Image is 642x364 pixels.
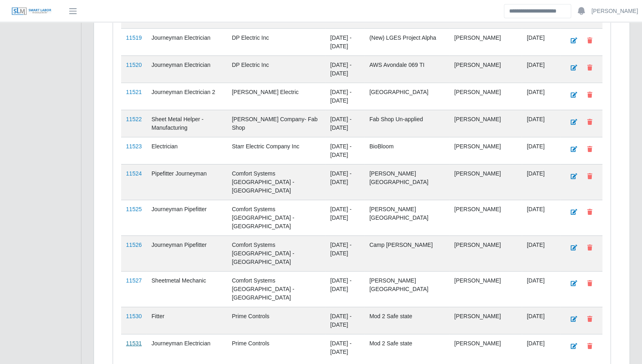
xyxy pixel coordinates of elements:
td: [DATE] [522,83,561,110]
input: Search [504,4,571,18]
td: [PERSON_NAME] Electric [227,83,325,110]
td: [PERSON_NAME] [449,200,522,236]
td: [PERSON_NAME][GEOGRAPHIC_DATA] [365,164,450,200]
td: [DATE] [522,137,561,164]
td: [DATE] [522,236,561,271]
a: 11522 [126,116,142,122]
td: [DATE] - [DATE] [325,28,365,56]
td: [PERSON_NAME] Company- Fab Shop [227,110,325,137]
td: [DATE] [522,307,561,334]
td: AWS Avondale 069 TI [365,56,450,83]
td: [DATE] [522,200,561,236]
td: [PERSON_NAME] [449,164,522,200]
td: Comfort Systems [GEOGRAPHIC_DATA] - [GEOGRAPHIC_DATA] [227,271,325,307]
td: [DATE] - [DATE] [325,164,365,200]
td: [PERSON_NAME] [449,28,522,56]
td: BioBloom [365,137,450,164]
td: DP Electric Inc [227,56,325,83]
td: Journeyman Electrician [147,28,227,56]
td: [DATE] [522,28,561,56]
td: [PERSON_NAME] [449,271,522,307]
td: [PERSON_NAME] [449,83,522,110]
td: [PERSON_NAME][GEOGRAPHIC_DATA] [365,200,450,236]
td: [DATE] - [DATE] [325,56,365,83]
td: Mod 2 Safe state [365,307,450,334]
a: 11520 [126,62,142,68]
td: [DATE] [522,334,561,361]
td: Electrician [147,137,227,164]
td: Pipefitter Journeyman [147,164,227,200]
td: [DATE] - [DATE] [325,334,365,361]
td: Prime Controls [227,334,325,361]
td: Camp [PERSON_NAME] [365,236,450,271]
td: [DATE] [522,56,561,83]
td: Mod 2 Safe state [365,334,450,361]
a: 11524 [126,170,142,177]
td: [PERSON_NAME] [449,236,522,271]
td: [PERSON_NAME] [449,307,522,334]
td: Journeyman Pipefitter [147,236,227,271]
td: [DATE] - [DATE] [325,200,365,236]
a: 11526 [126,242,142,248]
td: (New) LGES Project Alpha [365,28,450,56]
td: DP Electric Inc [227,28,325,56]
td: [PERSON_NAME] [449,334,522,361]
a: 11525 [126,206,142,212]
img: SLM Logo [11,7,52,16]
td: [DATE] - [DATE] [325,307,365,334]
td: Journeyman Pipefitter [147,200,227,236]
td: Comfort Systems [GEOGRAPHIC_DATA] - [GEOGRAPHIC_DATA] [227,200,325,236]
td: [DATE] [522,271,561,307]
a: 11521 [126,89,142,95]
td: Comfort Systems [GEOGRAPHIC_DATA] - [GEOGRAPHIC_DATA] [227,236,325,271]
td: Prime Controls [227,307,325,334]
td: [PERSON_NAME][GEOGRAPHIC_DATA] [365,271,450,307]
a: 11523 [126,143,142,150]
a: 11519 [126,34,142,41]
td: [DATE] - [DATE] [325,83,365,110]
td: Comfort Systems [GEOGRAPHIC_DATA] - [GEOGRAPHIC_DATA] [227,164,325,200]
td: [PERSON_NAME] [449,56,522,83]
a: 11527 [126,277,142,284]
td: [DATE] - [DATE] [325,271,365,307]
a: 11531 [126,340,142,347]
td: Sheet Metal Helper - Manufacturing [147,110,227,137]
td: [PERSON_NAME] [449,137,522,164]
td: [DATE] - [DATE] [325,236,365,271]
td: Starr Electric Company Inc [227,137,325,164]
a: [PERSON_NAME] [591,7,638,15]
td: Journeyman Electrician [147,334,227,361]
td: [GEOGRAPHIC_DATA] [365,83,450,110]
td: [DATE] - [DATE] [325,137,365,164]
a: 11530 [126,313,142,319]
td: Fab Shop Un-applied [365,110,450,137]
td: [DATE] [522,110,561,137]
td: Journeyman Electrician 2 [147,83,227,110]
td: Fitter [147,307,227,334]
td: [PERSON_NAME] [449,110,522,137]
td: Journeyman Electrician [147,56,227,83]
td: Sheetmetal Mechanic [147,271,227,307]
td: [DATE] - [DATE] [325,110,365,137]
td: [DATE] [522,164,561,200]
